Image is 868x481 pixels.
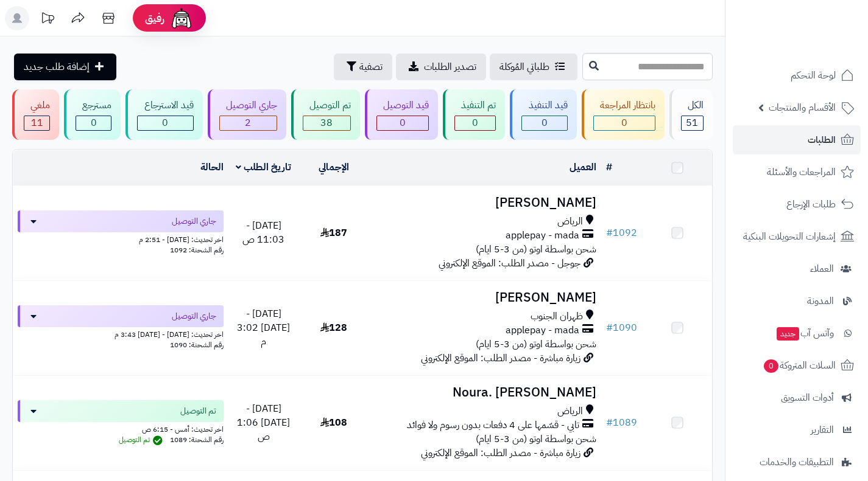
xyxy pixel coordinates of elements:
[440,89,507,140] a: تم التنفيذ 0
[733,254,861,283] a: العملاء
[407,418,579,432] span: تابي - قسّمها على 4 دفعات بدون رسوم ولا فوائد
[236,160,291,175] a: تاريخ الطلب
[777,327,799,341] span: جديد
[606,415,637,430] a: #1089
[162,116,168,130] span: 0
[455,116,495,130] div: 0
[220,116,277,130] div: 2
[91,116,97,130] span: 0
[522,116,566,130] div: 0
[769,99,836,116] span: الأقسام والمنتجات
[775,325,834,342] span: وآتس آب
[76,99,111,112] div: مسترجع
[807,292,834,310] span: المدونة
[362,89,440,140] a: قيد التوصيل 0
[606,320,637,335] a: #1090
[542,116,548,130] span: 0
[733,190,861,219] a: طلبات الإرجاع
[18,232,224,245] div: اخر تحديث: [DATE] - 2:51 م
[760,454,834,471] span: التطبيقات والخدمات
[810,260,834,277] span: العملاء
[579,89,667,140] a: بانتظار المراجعة 0
[24,60,90,74] span: إضافة طلب جديد
[237,306,290,349] span: [DATE] - [DATE] 3:02 م
[593,99,655,112] div: بانتظار المراجعة
[119,434,166,445] span: تم التوصيل
[373,196,596,210] h3: [PERSON_NAME]
[811,421,834,438] span: التقارير
[424,60,476,74] span: تصدير الطلبات
[667,89,715,140] a: الكل51
[31,116,43,130] span: 11
[138,116,192,130] div: 0
[570,160,596,175] a: العميل
[606,226,613,240] span: #
[319,160,349,175] a: الإجمالي
[373,291,596,305] h3: [PERSON_NAME]
[791,67,836,84] span: لوحة التحكم
[733,61,861,90] a: لوحة التحكم
[219,99,277,112] div: جاري التوصيل
[733,286,861,316] a: المدونة
[320,415,347,430] span: 108
[557,404,583,418] span: الرياض
[531,310,583,324] span: ظهران الجنوب
[681,99,704,112] div: الكل
[289,89,362,140] a: تم التوصيل 38
[476,242,596,257] span: شحن بواسطة اوتو (من 3-5 ايام)
[18,422,224,435] div: اخر تحديث: أمس - 6:15 ص
[733,125,861,154] a: الطلبات
[733,448,861,477] a: التطبيقات والخدمات
[24,99,50,112] div: ملغي
[476,432,596,446] span: شحن بواسطة اوتو (من 3-5 ايام)
[733,157,861,187] a: المراجعات والأسئلة
[621,116,627,130] span: 0
[137,99,193,112] div: قيد الاسترجاع
[606,160,612,175] a: #
[320,226,347,240] span: 187
[743,228,836,245] span: إشعارات التحويلات البنكية
[606,226,637,240] a: #1092
[686,116,698,130] span: 51
[506,324,579,337] span: applepay - mada
[320,116,333,130] span: 38
[334,54,392,80] button: تصفية
[421,351,580,365] span: زيارة مباشرة - مصدر الطلب: الموقع الإلكتروني
[808,131,836,148] span: الطلبات
[123,89,205,140] a: قيد الاسترجاع 0
[733,222,861,251] a: إشعارات التحويلات البنكية
[733,351,861,380] a: السلات المتروكة0
[245,116,251,130] span: 2
[733,415,861,445] a: التقارير
[767,164,836,181] span: المراجعات والأسئلة
[18,327,224,340] div: اخر تحديث: [DATE] - [DATE] 3:43 م
[200,160,224,175] a: الحالة
[303,99,351,112] div: تم التوصيل
[10,89,62,140] a: ملغي 11
[180,405,216,417] span: تم التوصيل
[62,89,123,140] a: مسترجع 0
[24,116,49,130] div: 11
[763,357,836,374] span: السلات المتروكة
[454,99,496,112] div: تم التنفيذ
[14,54,116,80] a: إضافة طلب جديد
[490,54,577,80] a: طلباتي المُوكلة
[170,434,224,445] span: رقم الشحنة: 1089
[169,6,194,30] img: ai-face.png
[786,196,836,213] span: طلبات الإرجاع
[506,229,579,243] span: applepay - mada
[172,310,216,322] span: جاري التوصيل
[377,116,428,130] div: 0
[521,99,567,112] div: قيد التنفيذ
[733,319,861,348] a: وآتس آبجديد
[594,116,655,130] div: 0
[242,218,284,247] span: [DATE] - 11:03 ص
[32,6,63,33] a: تحديثات المنصة
[373,386,596,400] h3: Noura. [PERSON_NAME]
[439,256,580,271] span: جوجل - مصدر الطلب: الموقع الإلكتروني
[606,415,613,430] span: #
[507,89,579,140] a: قيد التنفيذ 0
[172,215,216,227] span: جاري التوصيل
[145,11,164,26] span: رفيق
[170,339,224,350] span: رقم الشحنة: 1090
